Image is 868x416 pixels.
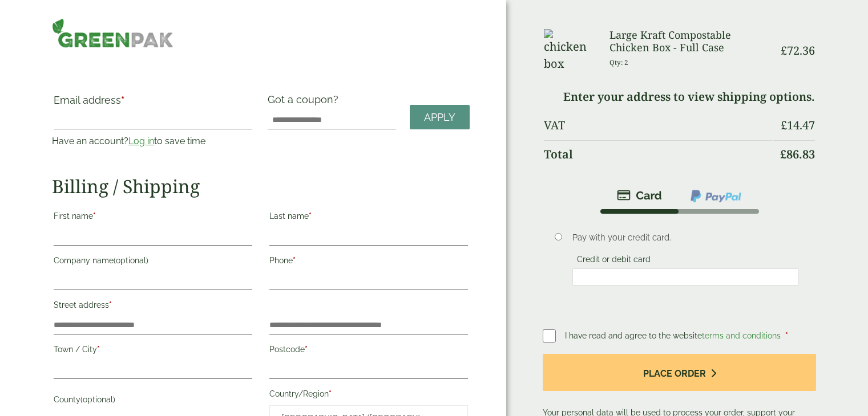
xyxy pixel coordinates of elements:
abbr: required [109,300,112,309]
abbr: required [293,256,296,265]
abbr: required [785,331,788,340]
a: Log in [128,136,154,146]
bdi: 86.83 [780,146,815,162]
span: £ [780,146,786,162]
label: Credit or debit card [572,255,655,267]
abbr: required [121,94,124,106]
abbr: required [97,345,100,354]
img: ppcp-gateway.png [689,189,742,203]
label: Phone [269,252,468,272]
label: County [54,391,252,411]
span: £ [781,43,787,58]
th: VAT [544,112,772,139]
label: Email address [54,95,252,111]
a: terms and conditions [702,331,781,340]
label: Country/Region [269,386,468,405]
abbr: required [305,345,308,354]
abbr: required [329,389,332,398]
label: Postcode [269,341,468,361]
a: Apply [410,105,470,129]
span: I have read and agree to the website [565,331,783,340]
label: Last name [269,208,468,227]
label: Town / City [54,341,252,361]
abbr: required [93,211,96,221]
abbr: required [309,211,312,221]
label: Street address [54,297,252,316]
p: Pay with your credit card. [572,231,798,244]
img: chicken box [544,29,596,72]
h3: Large Kraft Compostable Chicken Box - Full Case [609,29,772,54]
bdi: 72.36 [781,43,815,58]
span: £ [781,117,787,133]
iframe: Secure card payment input frame [576,272,795,282]
span: (optional) [114,256,148,265]
label: First name [54,208,252,227]
label: Got a coupon? [268,93,343,111]
small: Qty: 2 [609,58,628,67]
bdi: 14.47 [781,117,815,133]
td: Enter your address to view shipping options. [544,83,815,111]
th: Total [544,140,772,168]
label: Company name [54,252,252,272]
img: GreenPak Supplies [52,18,173,48]
span: (optional) [80,395,115,404]
h2: Billing / Shipping [52,176,470,197]
span: Apply [424,111,455,124]
p: Have an account? to save time [52,134,254,148]
button: Place order [543,354,816,391]
img: stripe.png [617,189,662,202]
